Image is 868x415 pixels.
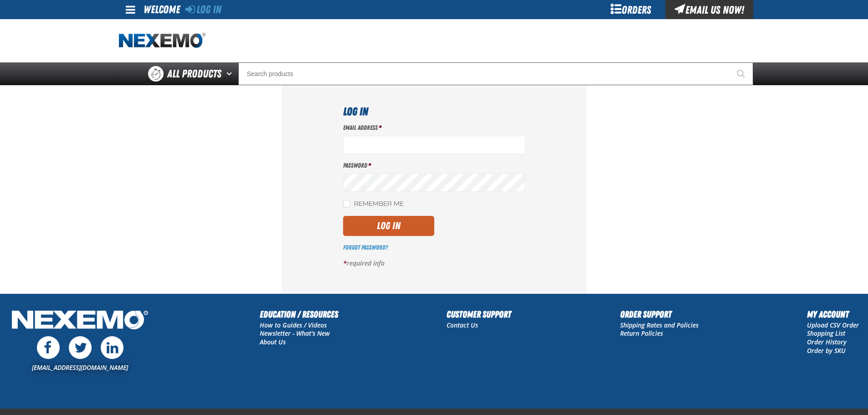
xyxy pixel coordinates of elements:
[730,62,753,85] button: Start Searching
[343,123,525,132] label: Email Address
[343,200,404,209] label: Remember Me
[223,62,238,85] button: Open All Products pages
[260,329,330,338] a: Newsletter - What's New
[343,216,434,236] button: Log In
[343,244,388,251] a: Forgot Password?
[343,259,525,268] p: required info
[620,329,663,338] a: Return Policies
[9,307,151,334] img: Nexemo Logo
[807,329,845,338] a: Shopping List
[447,321,478,329] a: Contact Us
[343,103,525,120] h1: Log In
[807,338,847,346] a: Order History
[620,321,699,329] a: Shipping Rates and Policies
[185,3,221,16] a: Log In
[807,346,846,355] a: Order by SKU
[260,307,338,321] h2: Education / Resources
[807,307,859,321] h2: My Account
[119,33,205,49] img: Nexemo logo
[343,200,350,207] input: Remember Me
[620,307,699,321] h2: Order Support
[260,338,286,346] a: About Us
[238,62,753,85] input: Search
[343,161,525,170] label: Password
[447,307,511,321] h2: Customer Support
[119,33,205,49] a: Home
[807,321,859,329] a: Upload CSV Order
[32,363,128,372] a: [EMAIL_ADDRESS][DOMAIN_NAME]
[260,321,327,329] a: How to Guides / Videos
[167,66,221,82] span: All Products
